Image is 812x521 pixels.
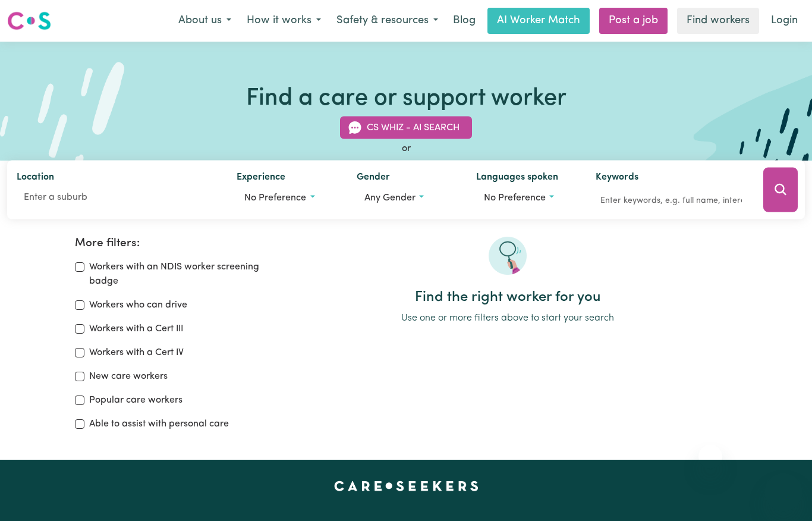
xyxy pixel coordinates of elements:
a: Login [764,8,805,34]
h2: More filters: [75,237,264,250]
iframe: Close message [698,445,722,469]
span: No preference [484,193,546,203]
button: Worker experience options [237,187,337,209]
input: Enter keywords, e.g. full name, interests [596,192,747,210]
label: Gender [357,170,390,187]
a: Find workers [677,8,759,34]
label: Keywords [596,170,638,187]
a: Careseekers home page [334,481,479,491]
span: Any gender [364,193,416,203]
a: AI Worker Match [487,8,590,34]
label: Experience [237,170,285,187]
label: Languages spoken [476,170,558,187]
div: or [7,142,805,156]
img: Careseekers logo [7,10,51,32]
button: CS Whiz - AI Search [340,117,472,139]
label: Workers with a Cert IV [89,346,184,360]
a: Blog [446,8,483,34]
p: Use one or more filters above to start your search [278,311,737,325]
input: Enter a suburb [17,187,218,208]
label: Workers who can drive [89,298,187,312]
h1: Find a care or support worker [246,84,566,113]
label: Workers with a Cert III [89,322,183,336]
button: Worker language preferences [476,187,577,209]
button: How it works [239,8,329,33]
label: Workers with an NDIS worker screening badge [89,260,264,288]
span: No preference [244,193,306,203]
label: Popular care workers [89,393,182,407]
a: Post a job [599,8,668,34]
button: Safety & resources [329,8,446,33]
label: Able to assist with personal care [89,417,229,431]
h2: Find the right worker for you [278,289,737,306]
button: About us [171,8,239,33]
button: Search [763,168,798,212]
button: Worker gender preference [357,187,457,209]
iframe: Button to launch messaging window [764,473,802,511]
a: Careseekers logo [7,7,51,34]
label: New care workers [89,369,168,384]
label: Location [17,170,54,187]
